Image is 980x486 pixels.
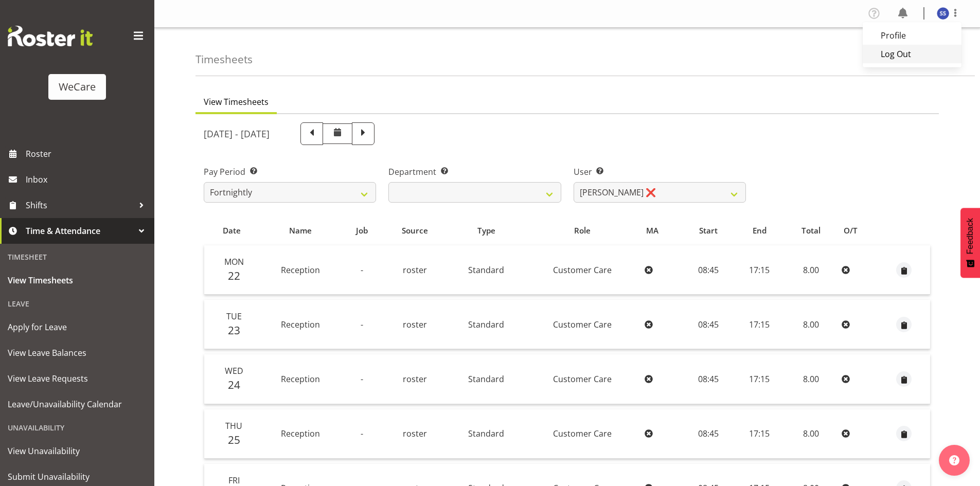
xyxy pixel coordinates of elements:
span: Shifts [26,197,134,213]
a: View Timesheets [3,267,152,293]
span: Inbox [26,172,149,187]
td: 17:15 [735,354,785,404]
span: Reception [281,373,320,385]
span: Wed [225,365,243,376]
span: Apply for Leave [8,319,147,335]
span: Date [223,225,241,237]
h4: Timesheets [195,53,253,65]
span: 24 [228,377,240,392]
span: Name [289,225,312,237]
span: Tue [226,311,242,322]
span: 25 [228,433,240,447]
td: Standard [448,300,525,349]
span: Customer Care [553,428,612,439]
td: 17:15 [735,245,785,295]
td: 08:45 [682,300,735,349]
span: - [361,264,363,276]
span: View Leave Balances [8,345,147,361]
a: Log Out [863,45,961,63]
label: Pay Period [204,166,376,178]
a: Profile [863,26,961,45]
a: View Leave Balances [3,340,152,366]
span: roster [403,319,427,330]
span: Leave/Unavailability Calendar [8,397,147,412]
span: Submit Unavailability [8,469,147,484]
span: O/T [844,225,858,237]
img: Rosterit website logo [8,26,93,46]
span: Reception [281,428,320,439]
span: Fri [228,475,240,486]
div: WeCare [59,79,96,95]
span: roster [403,373,427,385]
span: Customer Care [553,264,612,276]
span: Feedback [966,218,975,254]
td: 08:45 [682,245,735,295]
span: - [361,319,363,330]
td: 08:45 [682,354,735,404]
td: Standard [448,409,525,459]
span: Reception [281,264,320,276]
span: View Timesheets [204,96,269,108]
div: Leave [3,293,152,314]
span: Role [574,225,591,237]
span: Time & Attendance [26,223,134,239]
span: 23 [228,323,240,337]
span: Customer Care [553,373,612,385]
div: Timesheet [3,246,152,267]
span: 22 [228,268,240,283]
span: Thu [225,420,242,431]
span: Customer Care [553,319,612,330]
a: Leave/Unavailability Calendar [3,391,152,417]
h5: [DATE] - [DATE] [204,128,270,139]
td: Standard [448,354,525,404]
span: View Unavailability [8,443,147,459]
td: 17:15 [735,409,785,459]
div: Unavailability [3,417,152,438]
span: Source [402,225,428,237]
a: View Unavailability [3,438,152,464]
span: Job [356,225,368,237]
a: Apply for Leave [3,314,152,340]
span: Reception [281,319,320,330]
span: MA [646,225,658,237]
td: 08:45 [682,409,735,459]
span: roster [403,428,427,439]
span: End [753,225,767,237]
span: Roster [26,146,149,161]
label: User [574,166,746,178]
img: help-xxl-2.png [949,455,959,465]
td: 8.00 [785,354,838,404]
span: View Leave Requests [8,371,147,386]
td: 8.00 [785,300,838,349]
td: Standard [448,245,525,295]
label: Department [388,166,561,178]
a: View Leave Requests [3,366,152,391]
span: roster [403,264,427,276]
span: Type [477,225,495,237]
button: Feedback - Show survey [960,208,980,278]
span: - [361,428,363,439]
td: 8.00 [785,409,838,459]
td: 8.00 [785,245,838,295]
span: View Timesheets [8,273,147,288]
td: 17:15 [735,300,785,349]
img: savanna-samson10857.jpg [937,7,949,20]
span: Total [801,225,821,237]
span: Mon [224,256,244,267]
span: - [361,373,363,385]
span: Start [699,225,718,237]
